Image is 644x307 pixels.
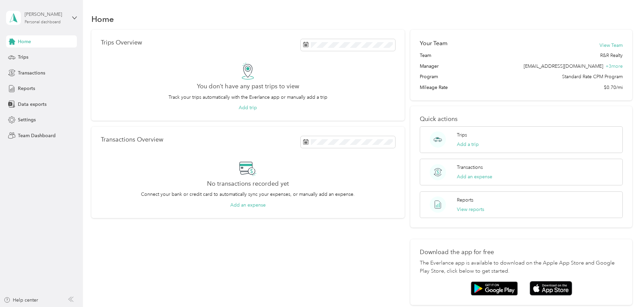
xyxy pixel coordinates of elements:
[101,39,142,46] p: Trips Overview
[18,54,28,61] span: Trips
[18,101,47,108] span: Data exports
[25,11,67,18] div: [PERSON_NAME]
[420,52,431,59] span: Team
[420,249,623,256] p: Download the app for free
[420,116,623,123] p: Quick actions
[457,173,492,180] button: Add an expense
[457,206,484,213] button: View reports
[18,38,31,45] span: Home
[606,269,644,307] iframe: Everlance-gr Chat Button Frame
[197,83,299,90] h2: You don’t have any past trips to view
[420,84,448,91] span: Mileage Rate
[604,84,623,91] span: $0.70/mi
[239,104,257,111] button: Add trip
[207,180,289,187] h2: No transactions recorded yet
[471,281,518,296] img: Google play
[141,191,355,198] p: Connect your bank or credit card to automatically sync your expenses, or manually add an expense.
[457,141,479,148] button: Add a trip
[599,42,623,49] button: View Team
[562,73,623,80] span: Standard Rate CPM Program
[18,85,35,92] span: Reports
[524,63,603,69] span: [EMAIL_ADDRESS][DOMAIN_NAME]
[230,202,266,209] button: Add an expense
[600,52,623,59] span: R&R Realty
[169,94,327,101] p: Track your trips automatically with the Everlance app or manually add a trip
[457,164,483,171] p: Transactions
[91,16,114,23] h1: Home
[25,20,61,24] div: Personal dashboard
[530,281,572,296] img: App store
[420,259,623,275] p: The Everlance app is available to download on the Apple App Store and Google Play Store, click be...
[18,69,45,76] span: Transactions
[18,116,36,123] span: Settings
[420,63,439,70] span: Manager
[101,136,163,143] p: Transactions Overview
[457,196,473,204] p: Reports
[606,63,623,69] span: + 3 more
[457,131,467,139] p: Trips
[420,73,438,80] span: Program
[420,39,447,48] h2: Your Team
[4,297,38,304] button: Help center
[18,132,56,139] span: Team Dashboard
